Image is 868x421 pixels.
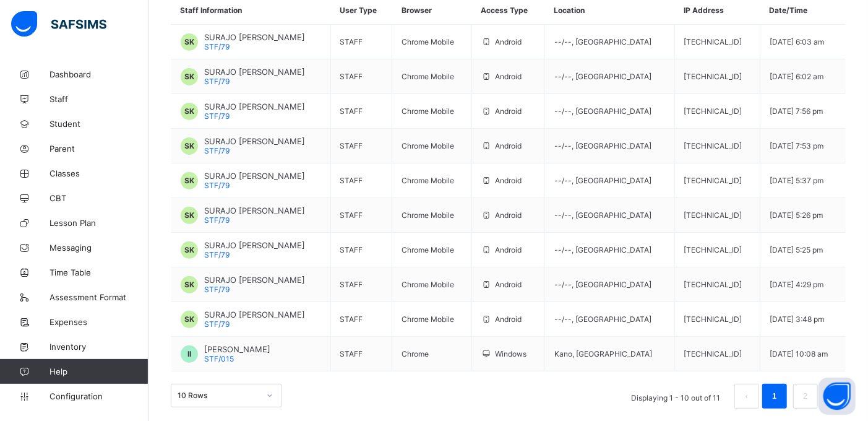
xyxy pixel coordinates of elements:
span: [TECHNICAL_ID] [684,72,742,81]
span: SURAJO [PERSON_NAME] [204,275,305,285]
span: SK [184,315,194,324]
span: SK [184,210,194,220]
span: --/-- , [GEOGRAPHIC_DATA] [554,315,651,324]
span: Configuration [49,391,148,401]
span: --/-- , [GEOGRAPHIC_DATA] [554,210,651,220]
span: Help [49,367,148,376]
span: CBT [49,193,148,203]
span: STF/79 [204,181,230,190]
span: STAFF [340,72,363,81]
span: STF/79 [204,319,230,329]
span: SK [184,72,194,81]
span: SURAJO [PERSON_NAME] [204,171,305,181]
div: 10 Rows [178,391,259,401]
li: 上一页 [734,384,759,409]
li: 2 [793,384,818,409]
span: Chrome Mobile [402,315,454,324]
span: [DATE] 5:25 pm [770,245,823,254]
span: Chrome [402,349,429,358]
span: STAFF [340,280,363,289]
span: [TECHNICAL_ID] [684,315,742,324]
span: STAFF [340,141,363,150]
span: [TECHNICAL_ID] [684,106,742,116]
span: Android [495,106,522,116]
span: --/-- , [GEOGRAPHIC_DATA] [554,37,651,46]
a: 2 [799,388,811,404]
span: SK [184,106,194,116]
span: --/-- , [GEOGRAPHIC_DATA] [554,280,651,289]
span: Android [495,141,522,150]
span: Android [495,72,522,81]
span: [DATE] 6:02 am [770,72,823,81]
span: Chrome Mobile [402,141,454,150]
span: [TECHNICAL_ID] [684,176,742,185]
span: Chrome Mobile [402,280,454,289]
span: STF/79 [204,111,230,121]
span: [TECHNICAL_ID] [684,141,742,150]
li: 1 [762,384,787,409]
span: Chrome Mobile [402,245,454,254]
span: STF/79 [204,146,230,155]
span: Chrome Mobile [402,72,454,81]
span: [DATE] 5:37 pm [770,176,823,185]
span: STF/79 [204,77,230,86]
span: Android [495,245,522,254]
span: SK [184,176,194,185]
span: [DATE] 10:08 am [770,349,828,358]
span: SURAJO [PERSON_NAME] [204,310,305,319]
span: II [187,349,191,358]
span: STAFF [340,37,363,46]
span: [TECHNICAL_ID] [684,37,742,46]
span: SURAJO [PERSON_NAME] [204,67,305,77]
span: Chrome Mobile [402,176,454,185]
li: Displaying 1 - 10 out of 11 [622,384,729,409]
a: 1 [768,388,780,404]
span: Messaging [49,243,148,253]
span: SURAJO [PERSON_NAME] [204,240,305,250]
span: Android [495,210,522,220]
span: Inventory [49,342,148,352]
span: --/-- , [GEOGRAPHIC_DATA] [554,72,651,81]
span: [DATE] 4:29 pm [770,280,823,289]
span: SK [184,280,194,289]
span: Dashboard [49,69,148,79]
span: Windows [495,349,526,358]
span: Time Table [49,267,148,277]
span: [PERSON_NAME] [204,344,270,354]
span: STF/79 [204,285,230,294]
span: Staff [49,94,148,104]
span: Android [495,280,522,289]
span: [DATE] 3:48 pm [770,315,824,324]
span: SURAJO [PERSON_NAME] [204,206,305,215]
img: safsims [11,11,106,37]
span: [DATE] 7:53 pm [770,141,823,150]
span: STF/79 [204,42,230,51]
span: STAFF [340,106,363,116]
span: Kano , [GEOGRAPHIC_DATA] [554,349,652,358]
span: [TECHNICAL_ID] [684,245,742,254]
span: SURAJO [PERSON_NAME] [204,102,305,111]
span: [TECHNICAL_ID] [684,210,742,220]
span: SK [184,37,194,46]
span: STAFF [340,349,363,358]
span: STF/015 [204,354,234,363]
span: --/-- , [GEOGRAPHIC_DATA] [554,176,651,185]
span: Student [49,119,148,129]
span: [DATE] 7:56 pm [770,106,823,116]
span: STAFF [340,245,363,254]
button: prev page [734,384,759,409]
span: Parent [49,144,148,154]
span: SURAJO [PERSON_NAME] [204,136,305,146]
span: STAFF [340,315,363,324]
span: STAFF [340,210,363,220]
span: STF/79 [204,215,230,225]
span: Android [495,315,522,324]
span: Android [495,37,522,46]
span: [DATE] 5:26 pm [770,210,823,220]
span: [TECHNICAL_ID] [684,349,742,358]
span: SURAJO [PERSON_NAME] [204,32,305,42]
span: --/-- , [GEOGRAPHIC_DATA] [554,245,651,254]
span: Chrome Mobile [402,106,454,116]
span: [TECHNICAL_ID] [684,280,742,289]
span: Chrome Mobile [402,37,454,46]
